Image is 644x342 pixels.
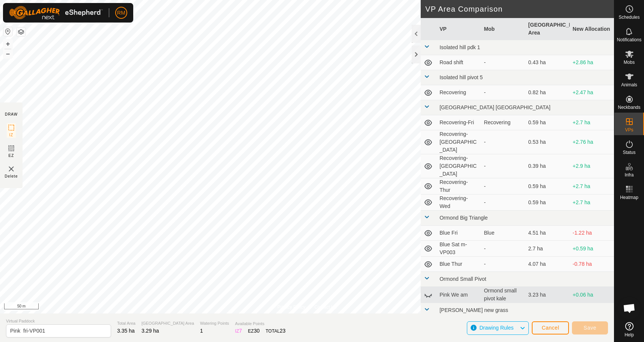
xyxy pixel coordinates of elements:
[542,325,559,331] span: Cancel
[266,327,286,335] div: TOTAL
[235,321,286,327] span: Available Points
[525,18,570,40] th: [GEOGRAPHIC_DATA] Area
[623,150,635,155] span: Status
[436,18,481,40] th: VP
[484,260,522,268] div: -
[436,241,481,257] td: Blue Sat m-VP003
[200,320,229,327] span: Watering Points
[439,74,483,80] span: Isolated hill pivot 5
[525,226,570,241] td: 4.51 ha
[525,115,570,130] td: 0.59 ha
[532,321,569,334] button: Cancel
[436,194,481,211] td: Recovering-Wed
[436,115,481,130] td: Recovering-Fri
[200,328,203,334] span: 1
[618,105,640,110] span: Neckbands
[17,27,26,36] button: Map Layers
[525,241,570,257] td: 2.7 ha
[439,307,508,313] span: [PERSON_NAME] new grass
[570,18,614,40] th: New Allocation
[436,55,481,70] td: Road shift
[570,287,614,303] td: +0.06 ha
[425,5,614,14] h2: VP Area Comparison
[484,287,522,303] div: Ormond small pivot kale
[618,297,641,319] a: Open chat
[614,319,644,340] a: Help
[436,287,481,303] td: Pink We am
[117,328,135,334] span: 3.35 ha
[618,15,639,20] span: Schedules
[9,132,14,138] span: IZ
[436,257,481,272] td: Blue Thur
[570,115,614,130] td: +2.7 ha
[6,318,111,324] span: Virtual Paddock
[436,154,481,178] td: Recovering-[GEOGRAPHIC_DATA]
[624,60,635,65] span: Mobs
[117,320,135,327] span: Total Area
[3,39,12,48] button: +
[525,194,570,211] td: 0.59 ha
[570,154,614,178] td: +2.9 ha
[484,89,522,96] div: -
[484,182,522,190] div: -
[484,119,522,127] div: Recovering
[484,229,522,237] div: Blue
[570,241,614,257] td: +0.59 ha
[570,130,614,154] td: +2.76 ha
[625,128,633,132] span: VPs
[570,55,614,70] td: +2.86 ha
[7,164,16,173] img: VP
[484,59,522,66] div: -
[572,321,608,334] button: Save
[624,173,633,177] span: Infra
[439,44,480,50] span: Isolated hill pdk 1
[624,333,634,337] span: Help
[484,138,522,146] div: -
[254,328,260,334] span: 30
[117,9,125,17] span: RM
[617,38,641,42] span: Notifications
[436,226,481,241] td: Blue Fri
[525,55,570,70] td: 0.43 ha
[479,325,513,331] span: Drawing Rules
[621,83,637,87] span: Animals
[525,178,570,194] td: 0.59 ha
[570,85,614,100] td: +2.47 ha
[484,199,522,206] div: -
[439,215,488,221] span: Ormond Big Triangle
[5,111,18,117] div: DRAW
[9,6,103,20] img: Gallagher Logo
[525,85,570,100] td: 0.82 ha
[235,327,242,335] div: IZ
[525,130,570,154] td: 0.53 ha
[239,328,242,334] span: 7
[5,173,18,179] span: Delete
[3,27,12,36] button: Reset Map
[570,194,614,211] td: +2.7 ha
[280,328,286,334] span: 23
[584,325,596,331] span: Save
[248,327,260,335] div: EZ
[525,154,570,178] td: 0.39 ha
[570,226,614,241] td: -1.22 ha
[439,276,486,282] span: Ormond Small Pivot
[439,104,550,110] span: [GEOGRAPHIC_DATA] [GEOGRAPHIC_DATA]
[484,162,522,170] div: -
[3,49,12,58] button: –
[436,130,481,154] td: Recovering-[GEOGRAPHIC_DATA]
[9,153,14,158] span: EZ
[525,257,570,272] td: 4.07 ha
[277,304,305,310] a: Privacy Policy
[620,195,638,200] span: Heatmap
[314,304,337,310] a: Contact Us
[436,85,481,100] td: Recovering
[436,178,481,194] td: Recovering-Thur
[570,257,614,272] td: -0.78 ha
[484,245,522,253] div: -
[141,320,194,327] span: [GEOGRAPHIC_DATA] Area
[570,178,614,194] td: +2.7 ha
[525,287,570,303] td: 3.23 ha
[481,18,525,40] th: Mob
[141,328,159,334] span: 3.29 ha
